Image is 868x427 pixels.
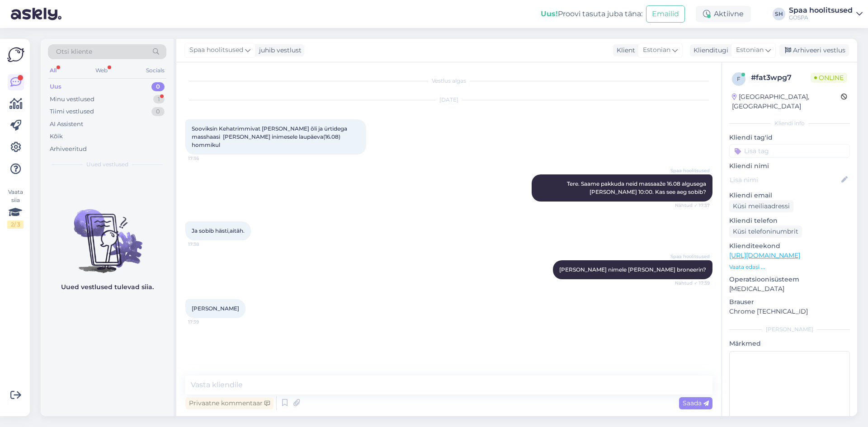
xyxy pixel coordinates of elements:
[41,193,174,274] img: No chats
[541,9,642,19] div: Proovi tasuta juba täna:
[729,241,850,251] p: Klienditeekond
[541,9,558,18] b: Uus!
[50,82,61,91] div: Uus
[185,397,274,409] div: Privaatne kommentaar
[7,188,24,229] div: Vaata siia
[188,319,222,325] span: 17:39
[690,46,728,55] div: Klienditugi
[732,92,841,111] div: [GEOGRAPHIC_DATA], [GEOGRAPHIC_DATA]
[729,284,850,294] p: [MEDICAL_DATA]
[670,167,710,174] span: Spaa hoolitsused
[729,200,793,212] div: Küsi meiliaadressi
[7,46,24,63] img: Askly Logo
[567,180,708,195] span: Tere. Saame pakkuda neid massaaže 16.08 algusega [PERSON_NAME] 10:00. Kas see aeg sobib?
[192,125,349,148] span: Sooviksin Kehatrimmivat [PERSON_NAME] õli ja ürtidega masshaasi [PERSON_NAME] inimesele laupäeva(...
[192,305,239,312] span: [PERSON_NAME]
[153,95,165,104] div: 1
[50,107,94,116] div: Tiimi vestlused
[729,307,850,316] p: Chrome [TECHNICAL_ID]
[613,46,635,55] div: Klient
[50,132,63,141] div: Kõik
[729,275,850,284] p: Operatsioonisüsteem
[729,339,850,348] p: Märkmed
[56,47,92,56] span: Otsi kliente
[773,8,785,20] div: SH
[646,5,685,23] button: Emailid
[789,14,853,21] div: GOSPA
[683,399,709,407] span: Saada
[737,75,741,82] span: f
[151,82,165,91] div: 0
[50,145,87,154] div: Arhiveeritud
[729,191,850,200] p: Kliendi email
[729,144,850,158] input: Lisa tag
[7,221,24,229] div: 2 / 3
[643,45,670,55] span: Estonian
[675,280,710,286] span: Nähtud ✓ 17:39
[811,73,847,83] span: Online
[696,6,751,22] div: Aktiivne
[729,161,850,171] p: Kliendi nimi
[50,95,94,104] div: Minu vestlused
[61,282,154,292] p: Uued vestlused tulevad siia.
[729,133,850,142] p: Kliendi tag'id
[255,46,302,55] div: juhib vestlust
[675,202,710,209] span: Nähtud ✓ 17:37
[729,225,802,238] div: Küsi telefoninumbrit
[86,160,128,169] span: Uued vestlused
[729,263,850,271] p: Vaata edasi ...
[729,251,800,259] a: [URL][DOMAIN_NAME]
[144,65,166,76] div: Socials
[559,266,706,273] span: [PERSON_NAME] nimele [PERSON_NAME] broneerin?
[730,175,840,185] input: Lisa nimi
[185,77,712,85] div: Vestlus algas
[189,45,243,55] span: Spaa hoolitsused
[151,107,165,116] div: 0
[192,227,245,234] span: Ja sobib hästi,aitäh.
[751,72,811,83] div: # fat3wpg7
[94,65,109,76] div: Web
[188,241,222,248] span: 17:38
[188,155,222,162] span: 17:36
[48,65,58,76] div: All
[729,297,850,307] p: Brauser
[670,253,710,260] span: Spaa hoolitsused
[779,44,849,56] div: Arhiveeri vestlus
[729,325,850,333] div: [PERSON_NAME]
[50,120,83,129] div: AI Assistent
[729,119,850,127] div: Kliendi info
[185,96,712,104] div: [DATE]
[789,7,853,14] div: Spaa hoolitsused
[789,7,863,21] a: Spaa hoolitsusedGOSPA
[729,216,850,225] p: Kliendi telefon
[736,45,764,55] span: Estonian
